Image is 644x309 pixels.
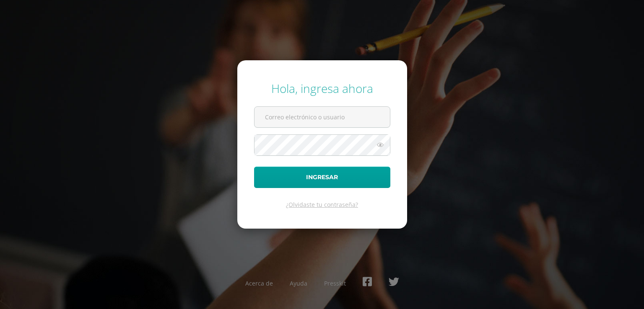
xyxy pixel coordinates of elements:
a: ¿Olvidaste tu contraseña? [286,201,358,209]
a: Presskit [324,279,346,287]
a: Acerca de [245,279,273,287]
div: Hola, ingresa ahora [254,80,390,96]
input: Correo electrónico o usuario [254,107,390,127]
button: Ingresar [254,167,390,188]
a: Ayuda [290,279,307,287]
